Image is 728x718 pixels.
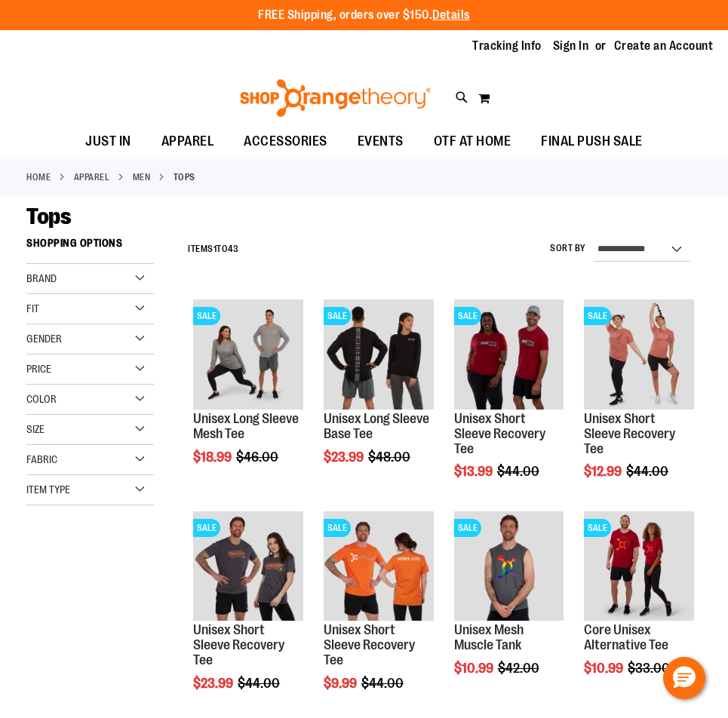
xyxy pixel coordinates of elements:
[238,79,433,117] img: Shop Orangetheory
[584,307,611,325] span: SALE
[454,661,496,676] span: $10.99
[161,124,214,158] span: APPAREL
[324,299,434,412] a: Product image for Unisex Long Sleeve Base TeeSALE
[324,511,434,624] a: Product image for Unisex Short Sleeve Recovery TeeSALE
[26,453,57,465] span: Fabric
[626,464,671,479] span: $44.00
[324,299,434,410] img: Product image for Unisex Long Sleeve Base Tee
[258,7,470,24] p: FREE Shipping, orders over $150.
[663,657,705,699] button: Hello, have a question? Let’s chat.
[419,124,527,159] a: OTF AT HOME
[188,238,238,261] h2: Items to
[584,511,694,621] img: Product image for Core Unisex Alternative Tee
[324,307,351,325] span: SALE
[316,292,441,502] div: product
[454,511,564,621] img: Product image for Unisex Mesh Muscle Tank
[213,244,217,254] span: 1
[324,622,415,667] a: Unisex Short Sleeve Recovery Tee
[553,38,589,54] a: Sign In
[584,411,675,456] a: Unisex Short Sleeve Recovery Tee
[244,124,327,158] span: ACCESSORIES
[26,483,70,496] span: Item Type
[454,299,564,410] img: Product image for Unisex SS Recovery Tee
[472,38,542,54] a: Tracking Info
[193,511,303,624] a: Product image for Unisex Short Sleeve Recovery TeeSALE
[584,519,611,537] span: SALE
[324,411,429,441] a: Unisex Long Sleeve Base Tee
[193,299,303,412] a: Unisex Long Sleeve Mesh Tee primary imageSALE
[26,333,62,345] span: Gender
[324,519,351,537] span: SALE
[584,299,694,412] a: Product image for Unisex Short Sleeve Recovery TeeSALE
[550,242,586,255] label: Sort By
[324,511,434,621] img: Product image for Unisex Short Sleeve Recovery Tee
[74,170,110,184] a: APPAREL
[26,423,45,435] span: Size
[454,511,564,624] a: Product image for Unisex Mesh Muscle TankSALE
[26,393,57,405] span: Color
[432,8,470,22] a: Details
[361,676,406,691] span: $44.00
[26,230,154,264] strong: Shopping Options
[26,204,71,229] span: Tops
[238,676,282,691] span: $44.00
[447,292,572,517] div: product
[193,307,220,325] span: SALE
[193,299,303,410] img: Unisex Long Sleeve Mesh Tee primary image
[193,622,284,667] a: Unisex Short Sleeve Recovery Tee
[193,519,220,537] span: SALE
[236,450,281,465] span: $46.00
[193,411,299,441] a: Unisex Long Sleeve Mesh Tee
[447,504,572,714] div: product
[576,292,702,517] div: product
[454,622,524,652] a: Unisex Mesh Muscle Tank
[146,124,229,158] a: APPAREL
[324,676,359,691] span: $9.99
[193,676,235,691] span: $23.99
[228,244,238,254] span: 43
[186,292,311,502] div: product
[26,302,39,315] span: Fit
[576,504,702,714] div: product
[584,464,624,479] span: $12.99
[368,450,413,465] span: $48.00
[454,307,481,325] span: SALE
[454,299,564,412] a: Product image for Unisex SS Recovery TeeSALE
[614,38,714,54] a: Create an Account
[584,299,694,410] img: Product image for Unisex Short Sleeve Recovery Tee
[133,170,151,184] a: MEN
[584,511,694,624] a: Product image for Core Unisex Alternative TeeSALE
[358,124,404,158] span: EVENTS
[26,272,57,284] span: Brand
[70,124,146,159] a: JUST IN
[193,450,234,465] span: $18.99
[434,124,511,158] span: OTF AT HOME
[454,464,495,479] span: $13.99
[324,450,366,465] span: $23.99
[26,170,51,184] a: Home
[498,661,542,676] span: $42.00
[541,124,643,158] span: FINAL PUSH SALE
[342,124,419,159] a: EVENTS
[497,464,542,479] span: $44.00
[229,124,342,159] a: ACCESSORIES
[26,363,51,375] span: Price
[454,411,545,456] a: Unisex Short Sleeve Recovery Tee
[526,124,658,159] a: FINAL PUSH SALE
[628,661,672,676] span: $33.00
[584,622,668,652] a: Core Unisex Alternative Tee
[584,661,625,676] span: $10.99
[193,511,303,621] img: Product image for Unisex Short Sleeve Recovery Tee
[174,170,195,184] strong: Tops
[85,124,131,158] span: JUST IN
[454,519,481,537] span: SALE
